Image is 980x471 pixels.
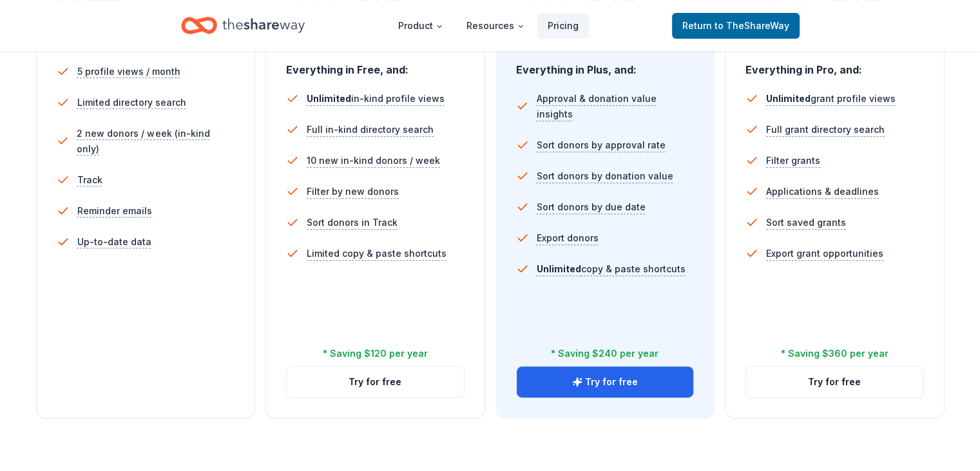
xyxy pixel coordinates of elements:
span: Unlimited [537,263,581,274]
span: Applications & deadlines [766,184,879,199]
div: * Saving $120 per year [323,346,428,361]
span: Sort saved grants [766,215,846,230]
span: Unlimited [766,93,811,104]
span: Sort donors by due date [537,199,646,215]
div: * Saving $240 per year [551,346,658,361]
span: in-kind profile views [307,93,445,104]
span: Filter grants [766,153,820,168]
nav: Main [388,10,589,41]
span: Sort donors in Track [307,215,398,230]
span: 5 profile views / month [77,64,180,79]
span: Reminder emails [77,203,152,219]
span: 10 new in-kind donors / week [307,153,440,168]
span: Limited directory search [77,95,186,110]
button: Product [388,13,454,39]
button: Try for free [287,366,464,397]
a: Returnto TheShareWay [672,13,800,39]
div: Everything in Free, and: [286,51,465,78]
a: Home [181,10,305,41]
button: Resources [456,13,535,39]
span: Sort donors by approval rate [537,137,666,153]
span: Limited copy & paste shortcuts [307,246,447,261]
span: to TheShareWay [715,20,789,31]
span: grant profile views [766,93,896,104]
button: Try for free [517,366,694,397]
div: Everything in Pro, and: [745,51,924,78]
span: Sort donors by donation value [537,168,673,184]
a: Pricing [537,13,589,39]
span: Export grant opportunities [766,246,883,261]
span: copy & paste shortcuts [537,263,686,274]
span: Approval & donation value insights [536,91,694,122]
span: Filter by new donors [307,184,399,199]
span: Full in-kind directory search [307,122,434,137]
span: Return [682,18,789,34]
span: Export donors [537,230,599,246]
span: Unlimited [307,93,351,104]
span: Full grant directory search [766,122,885,137]
span: Track [77,172,102,188]
div: Everything in Plus, and: [516,51,695,78]
span: 2 new donors / week (in-kind only) [77,126,235,157]
div: * Saving $360 per year [781,346,889,361]
span: Up-to-date data [77,234,151,250]
button: Try for free [746,366,923,397]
